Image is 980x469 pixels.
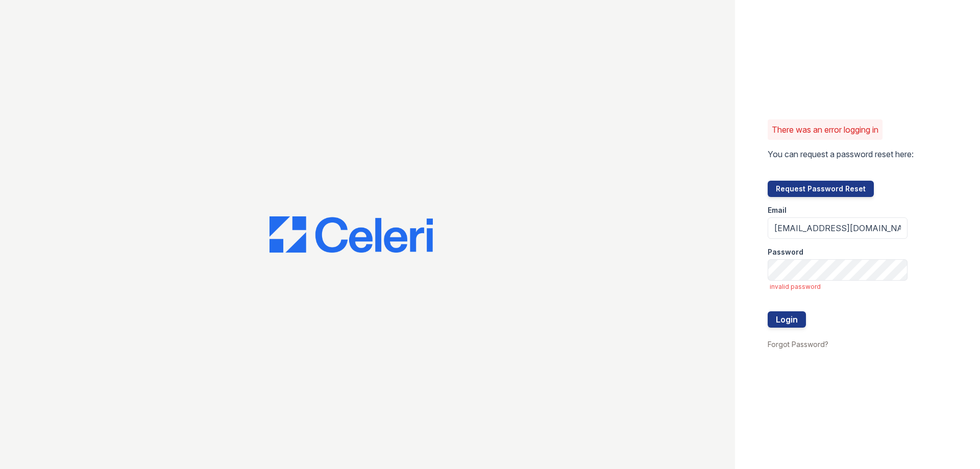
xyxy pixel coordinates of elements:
[768,148,914,160] p: You can request a password reset here:
[770,283,908,291] span: invalid password
[768,340,828,349] a: Forgot Password?
[768,247,803,257] label: Password
[768,311,806,328] button: Login
[269,216,433,253] img: CE_Logo_Blue-a8612792a0a2168367f1c8372b55b34899dd931a85d93a1a3d3e32e68fde9ad4.png
[772,124,878,136] p: There was an error logging in
[768,205,787,215] label: Email
[768,181,874,197] button: Request Password Reset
